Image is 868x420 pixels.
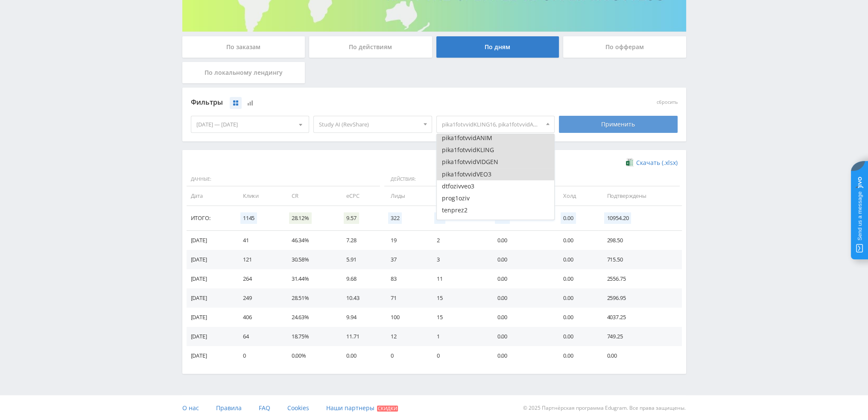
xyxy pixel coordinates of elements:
[338,231,382,250] td: 7.28
[555,269,598,288] td: 0.00
[338,186,382,206] td: eCPC
[287,404,309,412] span: Cookies
[187,288,234,308] td: [DATE]
[382,308,428,327] td: 100
[598,231,681,250] td: 298.50
[283,186,338,206] td: CR
[555,327,598,346] td: 0.00
[187,186,234,206] td: Дата
[187,231,234,250] td: [DATE]
[234,327,283,346] td: 64
[283,269,338,288] td: 31.44%
[338,346,382,365] td: 0.00
[377,405,398,411] span: Скидки
[437,168,555,180] button: pika1fotvvidVEO3
[283,308,338,327] td: 24.63%
[626,158,633,167] img: xlsx
[428,327,488,346] td: 1
[187,206,234,231] td: Итого:
[598,327,681,346] td: 749.25
[234,250,283,269] td: 121
[559,116,678,133] div: Применить
[555,288,598,308] td: 0.00
[382,346,428,365] td: 0
[437,144,555,156] button: pika1fotvvidKLING
[309,36,432,58] div: По действиям
[283,231,338,250] td: 46.34%
[436,36,559,58] div: По дням
[598,308,681,327] td: 4037.25
[563,36,686,58] div: По офферам
[489,346,555,365] td: 0.00
[555,346,598,365] td: 0.00
[259,404,270,412] span: FAQ
[344,212,359,224] span: 9.57
[598,288,681,308] td: 2596.95
[289,212,312,224] span: 28.12%
[283,288,338,308] td: 28.51%
[182,62,305,83] div: По локальному лендингу
[388,212,402,224] span: 322
[555,231,598,250] td: 0.00
[489,308,555,327] td: 0.00
[555,250,598,269] td: 0.00
[382,269,428,288] td: 83
[626,159,677,167] a: Скачать (.xlsx)
[598,269,681,288] td: 2556.75
[338,269,382,288] td: 9.68
[437,204,555,216] button: tenprez2
[382,231,428,250] td: 19
[187,269,234,288] td: [DATE]
[561,212,576,224] span: 0.00
[598,250,681,269] td: 715.50
[555,186,598,206] td: Холд
[187,346,234,365] td: [DATE]
[240,212,257,224] span: 1145
[428,250,488,269] td: 3
[437,132,555,144] button: pika1fotvvidANIM
[216,404,242,412] span: Правила
[338,327,382,346] td: 11.71
[428,308,488,327] td: 15
[428,231,488,250] td: 2
[382,288,428,308] td: 71
[234,346,283,365] td: 0
[489,327,555,346] td: 0.00
[234,308,283,327] td: 406
[437,156,555,168] button: pika1fotvvidVIDGEN
[338,308,382,327] td: 9.94
[428,346,488,365] td: 0
[234,231,283,250] td: 41
[489,250,555,269] td: 0.00
[489,231,555,250] td: 0.00
[604,212,631,224] span: 10954.20
[382,250,428,269] td: 37
[636,159,678,166] span: Скачать (.xlsx)
[437,192,555,204] button: prog1oziv
[489,288,555,308] td: 0.00
[234,269,283,288] td: 264
[187,172,380,187] span: Данные:
[598,346,681,365] td: 0.00
[437,180,555,192] button: dtfozivveo3
[382,327,428,346] td: 12
[283,346,338,365] td: 0.00%
[598,186,681,206] td: Подтверждены
[187,308,234,327] td: [DATE]
[338,250,382,269] td: 5.91
[555,308,598,327] td: 0.00
[428,288,488,308] td: 15
[234,186,283,206] td: Клики
[182,36,305,58] div: По заказам
[489,269,555,288] td: 0.00
[437,216,555,228] button: tenmassklip1
[191,96,555,109] div: Фильтры
[657,100,678,105] button: сбросить
[187,327,234,346] td: [DATE]
[384,172,487,187] span: Действия:
[182,404,199,412] span: О нас
[191,116,309,132] div: [DATE] — [DATE]
[338,288,382,308] td: 10.43
[428,186,488,206] td: Продажи
[491,172,680,187] span: Финансы:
